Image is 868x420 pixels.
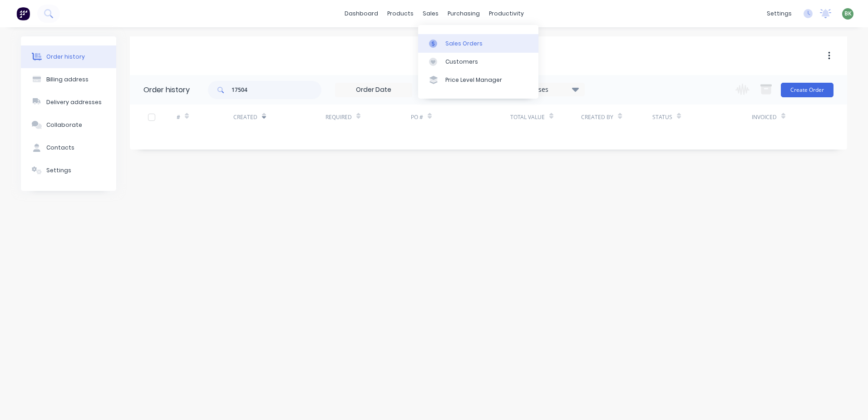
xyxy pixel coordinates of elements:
div: Total Value [510,105,581,130]
button: Create Order [781,83,833,97]
div: PO # [411,105,510,130]
button: Billing address [21,68,116,91]
div: purchasing [443,7,484,20]
div: Settings [46,166,71,175]
a: Customers [418,53,538,71]
div: Status [652,105,752,130]
div: # [177,113,180,121]
div: Order history [143,85,190,95]
div: PO # [411,113,423,121]
div: Customers [445,58,478,66]
div: Required [325,113,352,121]
a: dashboard [340,7,383,20]
div: Created By [581,113,613,121]
div: Invoiced [752,105,809,130]
div: Collaborate [46,121,82,129]
a: Sales Orders [418,34,538,52]
div: Created [233,105,325,130]
div: Total Value [510,113,545,121]
div: sales [418,7,443,20]
div: 13 Statuses [508,85,584,95]
div: Order history [46,53,85,61]
div: Contacts [46,144,74,152]
div: Created [233,113,257,121]
a: Price Level Manager [418,71,538,89]
button: Order history [21,45,116,68]
button: Collaborate [21,114,116,136]
div: Invoiced [752,113,777,121]
input: Order Date [335,83,412,97]
button: Delivery addresses [21,91,116,114]
input: Search... [232,81,321,99]
span: BK [844,10,852,18]
div: Sales Orders [445,40,483,48]
div: settings [762,7,796,20]
div: Status [652,113,672,121]
div: Delivery addresses [46,98,102,106]
button: Contacts [21,136,116,159]
div: Billing address [46,75,89,84]
div: Price Level Manager [445,76,502,84]
div: Created By [581,105,652,130]
div: products [383,7,418,20]
button: Settings [21,159,116,182]
div: Required [325,105,411,130]
img: Factory [16,7,30,20]
div: # [177,105,233,130]
div: productivity [484,7,528,20]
